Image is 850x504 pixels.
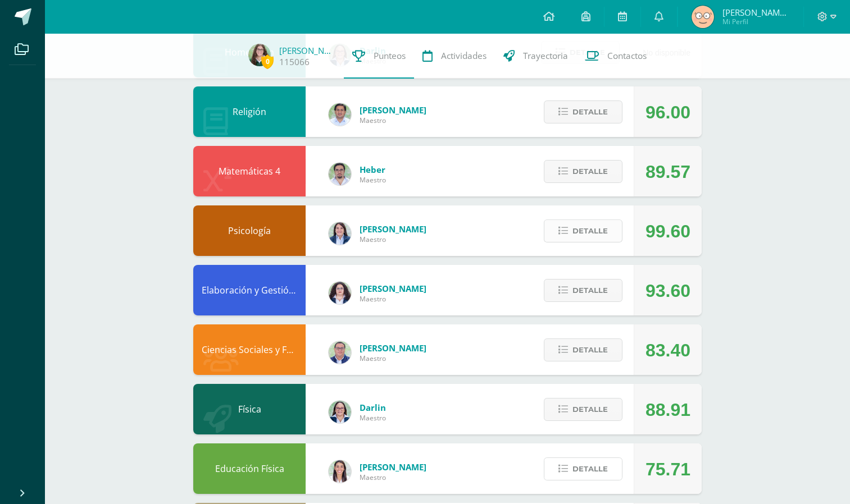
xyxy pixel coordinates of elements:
button: Detalle [544,219,622,242]
a: Punteos [344,34,414,79]
span: Detalle [572,340,608,360]
div: Elaboración y Gestión de Proyectos [193,265,306,315]
span: Detalle [572,102,608,122]
span: [PERSON_NAME] [360,342,426,354]
span: Detalle [572,459,608,479]
span: [PERSON_NAME] [360,461,426,473]
button: Detalle [544,160,622,183]
button: Detalle [544,398,622,421]
div: 89.57 [646,146,690,197]
img: f767cae2d037801592f2ba1a5db71a2a.png [329,103,351,126]
span: Maestro [360,473,426,482]
span: Maestro [360,175,386,185]
button: Detalle [544,279,622,302]
img: 7a8bb309cd2690a783a0c444a844ac85.png [248,44,271,66]
img: c1c1b07ef08c5b34f56a5eb7b3c08b85.png [329,341,351,364]
span: [PERSON_NAME] de los Angeles [722,7,790,18]
span: Detalle [572,399,608,420]
span: Maestro [360,294,426,304]
div: 88.91 [646,384,690,435]
span: Detalle [572,280,608,301]
a: Contactos [576,34,655,79]
span: Maestro [360,116,426,125]
div: Educación Física [193,443,306,494]
span: Maestro [360,354,426,363]
div: Psicología [193,205,306,256]
span: Actividades [441,50,487,62]
span: Detalle [572,221,608,241]
span: [PERSON_NAME] [360,104,426,116]
button: Detalle [544,457,622,480]
img: ba02aa29de7e60e5f6614f4096ff8928.png [329,282,351,304]
a: 115066 [279,56,310,68]
div: Ciencias Sociales y Formación Ciudadana 4 [193,324,306,375]
span: Trayectoria [523,50,568,62]
span: 0 [261,54,274,68]
span: Contactos [607,50,647,62]
span: Maestro [360,235,426,244]
div: Matemáticas 4 [193,146,306,196]
div: 75.71 [646,444,690,494]
span: [PERSON_NAME] [360,283,426,294]
a: Actividades [414,34,495,79]
div: 93.60 [646,265,690,316]
img: 571966f00f586896050bf2f129d9ef0a.png [329,401,351,423]
span: Heber [360,164,386,175]
span: Maestro [360,413,386,423]
button: Detalle [544,338,622,361]
div: 96.00 [646,87,690,138]
span: Mi Perfil [722,17,790,26]
img: 6366ed5ed987100471695a0532754633.png [692,6,714,28]
a: Trayectoria [495,34,576,79]
div: Religión [193,86,306,137]
span: Punteos [374,50,406,62]
a: [PERSON_NAME] [279,45,335,56]
img: 101204560ce1c1800cde82bcd5e5712f.png [329,222,351,245]
div: Física [193,384,306,434]
img: 00229b7027b55c487e096d516d4a36c4.png [329,163,351,185]
img: 68dbb99899dc55733cac1a14d9d2f825.png [329,460,351,483]
span: Detalle [572,161,608,182]
span: [PERSON_NAME] [360,223,426,235]
div: 99.60 [646,206,690,256]
div: 83.40 [646,325,690,375]
span: Darlin [360,402,386,413]
button: Detalle [544,100,622,123]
